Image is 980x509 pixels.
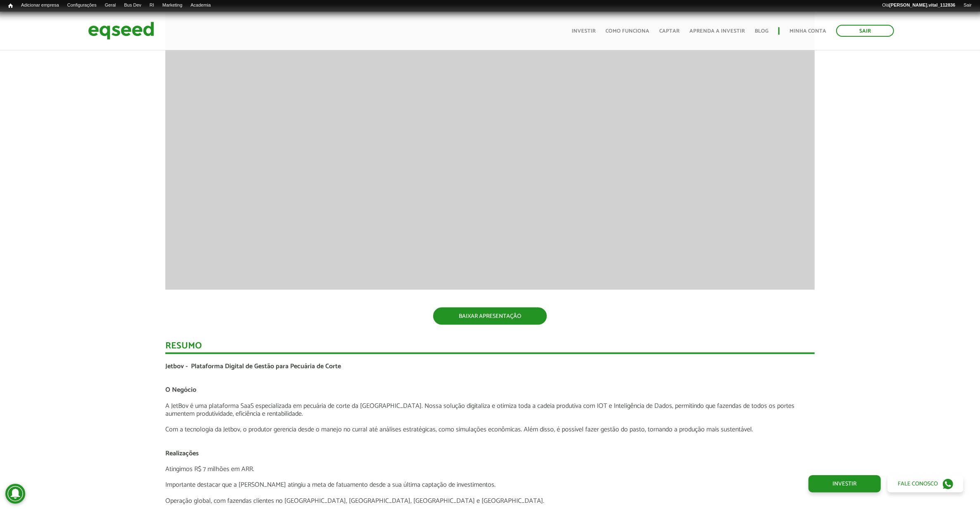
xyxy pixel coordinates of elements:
span: O Negócio [165,384,196,395]
span: Realizações [165,448,199,459]
a: Investir [808,475,881,492]
div: Resumo [165,341,815,354]
a: Olá[PERSON_NAME].vital_112836 [878,2,959,9]
a: Como funciona [606,28,649,34]
p: Atingimos R$ 7 milhões em ARR. [165,465,815,473]
a: Marketing [158,2,186,9]
p: Operação global, com fazendas clientes no [GEOGRAPHIC_DATA], [GEOGRAPHIC_DATA], [GEOGRAPHIC_DATA]... [165,497,815,505]
a: BAIXAR APRESENTAÇÃO [433,308,547,325]
p: A JetBov é uma plataforma SaaS especializada em pecuária de corte da [GEOGRAPHIC_DATA]. Nossa sol... [165,402,815,418]
a: Bus Dev [120,2,145,9]
img: EqSeed [88,20,154,42]
a: Academia [186,2,215,9]
a: RI [145,2,158,9]
a: Geral [100,2,120,9]
p: Com a tecnologia da Jetbov, o produtor gerencia desde o manejo no curral até análises estratégica... [165,426,815,433]
a: Captar [659,28,680,34]
a: Configurações [63,2,101,9]
a: Blog [755,28,768,34]
a: Fale conosco [887,475,963,492]
a: Aprenda a investir [689,28,745,34]
a: Minha conta [789,28,826,34]
a: Investir [572,28,596,34]
p: Importante destacar que a [PERSON_NAME] atingiu a meta de fatuamento desde a sua última captação ... [165,481,815,489]
span: Jetbov - Plataforma Digital de Gestão para Pecuária de Corte [165,361,341,372]
a: Sair [959,2,976,9]
span: Início [8,3,13,9]
a: Início [4,2,17,10]
strong: [PERSON_NAME].vital_112836 [889,2,956,7]
a: Sair [836,25,894,37]
a: Adicionar empresa [17,2,63,9]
